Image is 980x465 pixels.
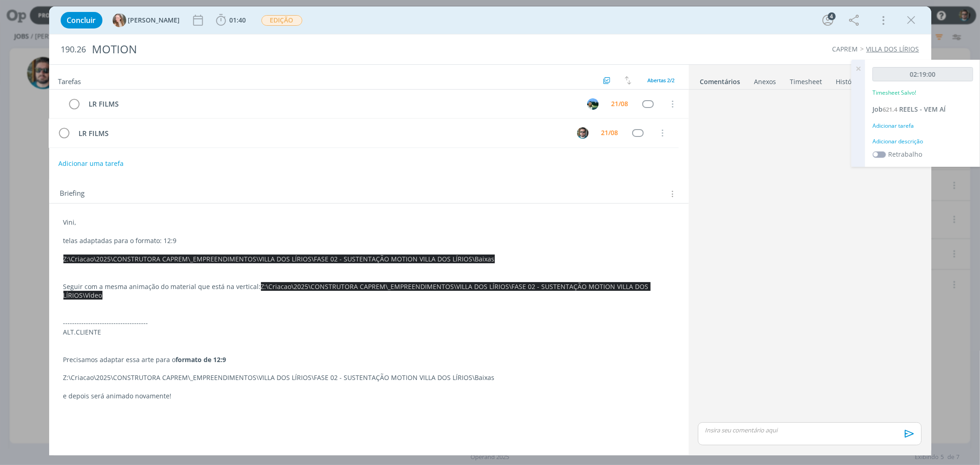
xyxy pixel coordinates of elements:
strong: formato de 12:9 [176,355,227,364]
button: 4 [821,13,835,28]
a: Timesheet [790,73,823,86]
a: CAPREM [833,45,858,53]
span: EDIÇÃO [261,15,302,26]
p: e depois será animado novamente! [63,391,674,401]
button: R [586,126,600,140]
img: R [587,127,599,139]
div: 4 [828,12,836,20]
span: Z:\Criacao\2025\CONSTRUTORA CAPREM\_EMPREENDIMENTOS\VILLA DOS LÍRIOS\FASE 02 - SUSTENTAÇÃO MOTION... [63,255,495,263]
a: Job621.4REELS - VEM AÍ [872,105,946,113]
div: 21/08 [612,130,629,136]
div: Adicionar tarefa [872,122,973,130]
a: Comentários [700,73,741,86]
div: LR FILMS [85,98,579,110]
span: [PERSON_NAME] [128,17,180,23]
p: ALT.CLIENTE [63,328,674,337]
span: 190.26 [61,45,86,55]
label: Retrabalho [888,149,922,159]
div: dialog [49,6,931,455]
p: ------------------------------------- [63,318,674,328]
span: 01:40 [230,16,246,24]
span: 621.4 [883,105,897,113]
img: G [113,13,126,27]
p: Seguir com a mesma animação do material que está na vertical: [63,282,674,301]
div: 21/08 [612,101,629,107]
span: Concluir [67,17,96,24]
a: VILLA DOS LÍRIOS [867,45,919,53]
p: Vini, [63,218,674,227]
div: LR FILMS [85,128,579,139]
button: Adicionar uma tarefa [58,155,124,172]
span: Tarefas [58,75,81,86]
button: V [586,97,600,111]
button: Concluir [61,12,102,28]
p: Precisamos adaptar essa arte para o [63,355,674,364]
button: G[PERSON_NAME] [113,13,180,27]
button: EDIÇÃO [261,15,303,26]
p: Z:\Criacao\2025\CONSTRUTORA CAPREM\_EMPREENDIMENTOS\VILLA DOS LÍRIOS\FASE 02 - SUSTENTAÇÃO MOTION... [63,373,674,382]
p: telas adaptadas para o formato: 12:9 [63,236,674,245]
img: arrow-down-up.svg [625,76,631,85]
p: Timesheet Salvo! [872,89,916,97]
div: MOTION [88,38,558,61]
span: Abertas 2/2 [648,77,675,84]
span: Z:\Criacao\2025\CONSTRUTORA CAPREM\_EMPREENDIMENTOS\VILLA DOS LÍRIOS\FASE 02 - SUSTENTAÇÃO MOTION... [63,282,651,300]
span: Briefing [60,188,85,200]
div: Adicionar descrição [872,137,973,146]
div: Anexos [754,77,776,86]
button: 01:40 [214,13,249,28]
a: Histórico [836,73,864,86]
img: V [587,98,599,110]
span: REELS - VEM AÍ [899,105,946,113]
